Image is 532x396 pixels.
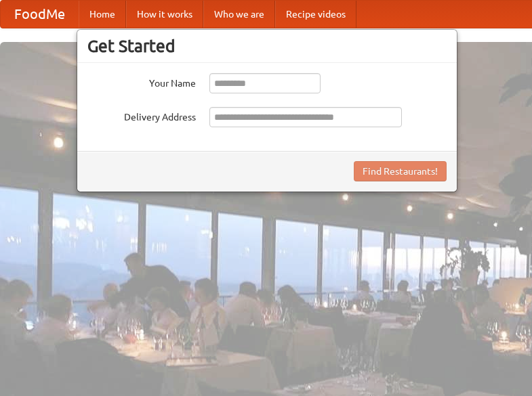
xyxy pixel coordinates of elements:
[87,73,196,90] label: Your Name
[275,1,356,28] a: Recipe videos
[87,36,447,56] h3: Get Started
[79,1,126,28] a: Home
[1,1,79,28] a: FoodMe
[87,107,196,124] label: Delivery Address
[354,161,447,181] button: Find Restaurants!
[203,1,275,28] a: Who we are
[126,1,203,28] a: How it works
